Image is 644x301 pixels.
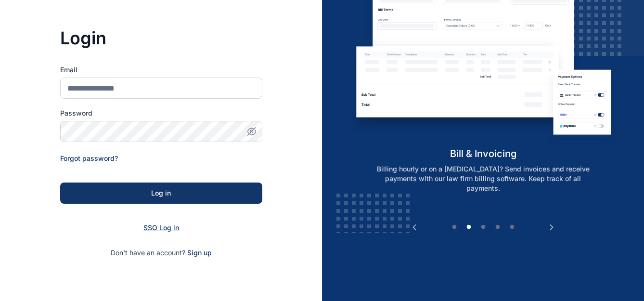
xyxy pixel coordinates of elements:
[143,223,179,232] a: SSO Log in
[478,222,488,232] button: 3
[60,154,118,162] a: Forgot password?
[547,222,556,232] button: Next
[410,222,419,232] button: Previous
[60,108,262,118] label: Password
[187,248,212,258] a: Sign up
[493,222,502,232] button: 4
[507,222,517,232] button: 5
[60,65,262,75] label: Email
[60,183,262,204] button: Log in
[360,164,606,193] p: Billing hourly or on a [MEDICAL_DATA]? Send invoices and receive payments with our law firm billi...
[60,28,262,48] h3: Login
[76,188,247,198] div: Log in
[60,248,262,258] p: Don't have an account?
[464,222,474,232] button: 2
[349,147,617,160] h5: bill & invoicing
[450,222,459,232] button: 1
